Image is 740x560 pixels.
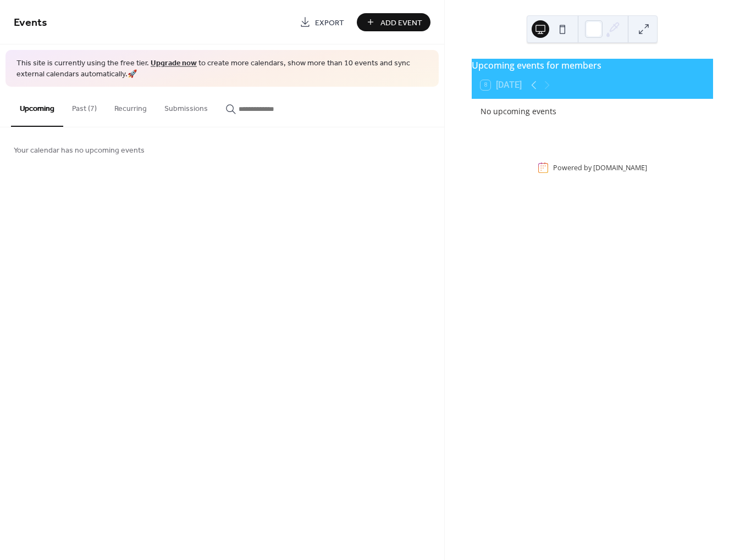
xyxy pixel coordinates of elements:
[14,12,47,33] span: Events
[14,145,145,156] span: Your calendar has no upcoming events
[16,58,428,80] span: This site is currently using the free tier. to create more calendars, show more than 10 events an...
[481,105,704,117] div: No upcoming events
[357,13,430,31] button: Add Event
[380,17,422,29] span: Add Event
[472,59,713,72] div: Upcoming events for members
[151,56,197,71] a: Upgrade now
[156,87,217,126] button: Submissions
[291,13,352,31] a: Export
[11,87,63,127] button: Upcoming
[63,87,106,126] button: Past (7)
[106,87,156,126] button: Recurring
[593,163,647,172] a: [DOMAIN_NAME]
[553,163,647,172] div: Powered by
[315,17,344,29] span: Export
